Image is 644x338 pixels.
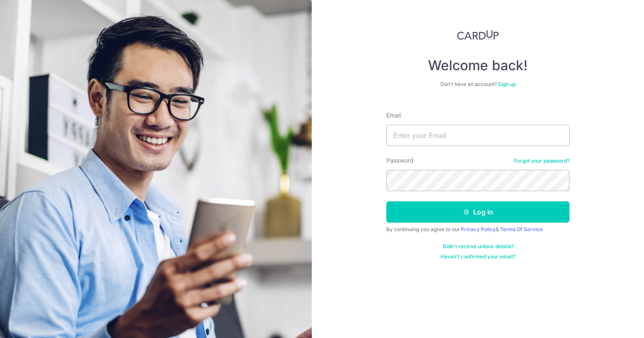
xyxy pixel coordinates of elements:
[443,243,514,250] a: Didn't receive unlock details?
[386,81,569,88] div: Don’t have an account?
[500,226,543,232] a: Terms Of Service
[386,125,569,146] input: Enter your Email
[498,81,516,87] a: Sign up
[514,158,569,164] a: Forgot your password?
[386,111,401,120] label: Email
[461,226,496,232] a: Privacy Policy
[457,30,499,40] img: CardUp Logo
[386,156,414,165] label: Password
[386,201,569,223] button: Log in
[386,226,569,233] div: By continuing you agree to our &
[386,57,569,74] h4: Welcome back!
[440,253,515,260] a: Haven't confirmed your email?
